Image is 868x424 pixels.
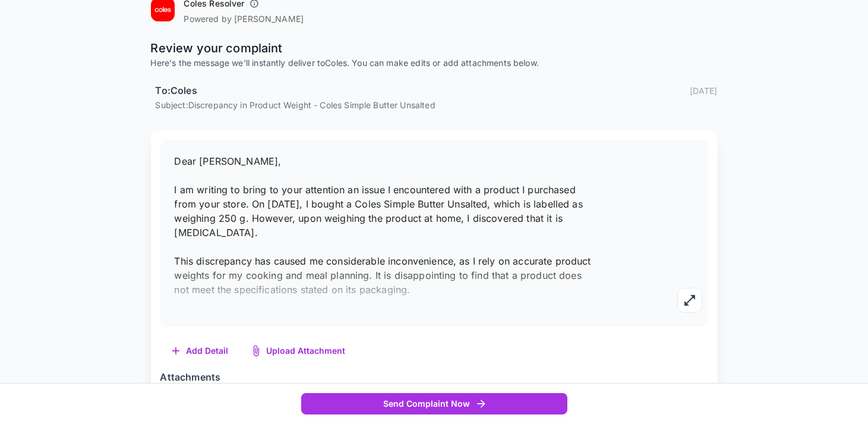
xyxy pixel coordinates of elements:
[156,83,197,99] h6: To: Coles
[184,13,304,25] p: Powered by [PERSON_NAME]
[156,99,718,111] p: Subject: Discrepancy in Product Weight - Coles Simple Butter Unsalted
[301,393,567,415] button: Send Complaint Now
[175,155,591,324] span: Dear [PERSON_NAME], I am writing to bring to your attention an issue I encountered with a product...
[208,312,217,324] span: ...
[151,57,718,69] p: Here's the message we'll instantly deliver to Coles . You can make edits or add attachments below.
[690,84,718,97] p: [DATE]
[151,39,718,57] p: Review your complaint
[160,370,708,385] h6: Attachments
[160,339,241,363] button: Add Detail
[241,339,358,363] button: Upload Attachment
